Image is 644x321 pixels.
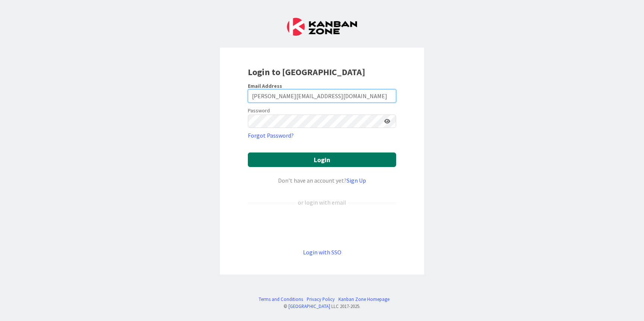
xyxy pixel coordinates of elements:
[307,296,335,303] a: Privacy Policy
[248,107,270,115] label: Password
[338,296,389,303] a: Kanban Zone Homepage
[248,66,365,78] b: Login to [GEOGRAPHIC_DATA]
[248,83,282,89] label: Email Address
[248,153,396,167] button: Login
[288,303,330,309] a: [GEOGRAPHIC_DATA]
[248,176,396,185] div: Don’t have an account yet?
[303,248,341,256] a: Login with SSO
[287,18,357,36] img: Kanban Zone
[255,303,389,310] div: © LLC 2017- 2025 .
[347,177,366,184] a: Sign Up
[259,296,303,303] a: Terms and Conditions
[244,219,400,235] iframe: Sign in with Google Button
[248,131,294,140] a: Forgot Password?
[296,198,348,207] div: or login with email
